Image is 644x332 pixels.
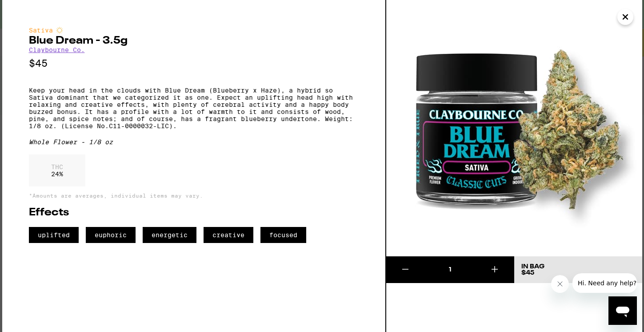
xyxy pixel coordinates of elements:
[29,87,359,130] p: Keep your head in the clouds with Blue Dream (Blueberry x Haze), a hybrid so Sativa dominant that...
[143,227,196,243] span: energetic
[29,227,79,243] span: uplifted
[204,227,253,243] span: creative
[29,193,359,198] p: *Amounts are averages, individual items may vary.
[86,227,136,243] span: euphoric
[29,138,359,146] div: Whole Flower - 1/8 oz
[260,227,306,243] span: focused
[572,273,637,293] iframe: Message from company
[521,263,544,270] div: In Bag
[424,265,476,274] div: 1
[29,36,359,46] h2: Blue Dream - 3.5g
[29,207,359,218] h2: Effects
[29,46,85,53] a: Claybourne Co.
[608,296,637,325] iframe: Button to launch messaging window
[29,58,359,69] p: $45
[56,27,63,34] img: sativaColor.svg
[29,154,85,186] div: 24 %
[551,275,569,293] iframe: Close message
[29,27,359,34] div: Sativa
[617,9,633,25] button: Close
[51,163,63,170] p: THC
[521,270,534,276] span: $45
[514,256,642,283] button: In Bag$45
